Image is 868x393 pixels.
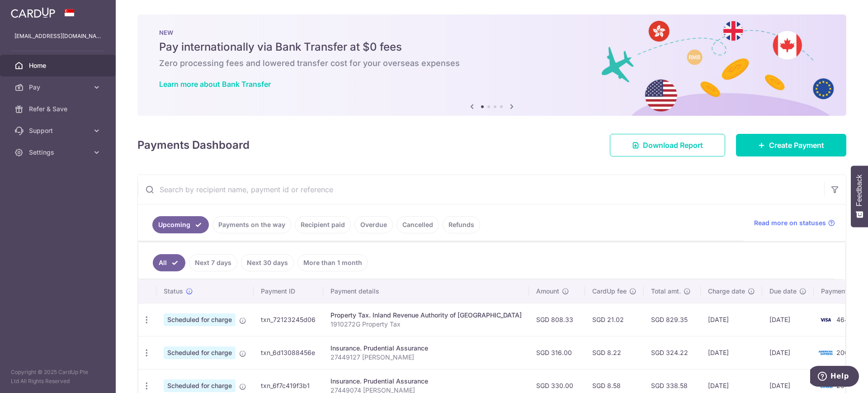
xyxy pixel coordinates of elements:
td: SGD 8.22 [585,336,644,369]
h4: Payments Dashboard [137,137,250,153]
td: [DATE] [701,336,762,369]
span: Scheduled for charge [164,379,236,392]
th: Payment ID [254,279,323,303]
span: Status [164,287,183,296]
div: Insurance. Prudential Assurance [330,344,522,353]
span: Download Report [643,140,703,151]
td: SGD 324.22 [644,336,701,369]
a: Download Report [610,134,725,156]
span: Total amt. [651,287,681,296]
a: Recipient paid [295,216,351,233]
span: Pay [29,83,89,92]
p: 27449127 [PERSON_NAME] [330,353,522,362]
span: Read more on statuses [754,218,826,227]
span: 2002 [836,349,853,356]
span: Settings [29,148,89,157]
a: Payments on the way [212,216,291,233]
iframe: Opens a widget where you can find more information [810,366,859,388]
div: Property Tax. Inland Revenue Authority of [GEOGRAPHIC_DATA] [330,311,522,320]
td: [DATE] [762,336,814,369]
a: Overdue [354,216,393,233]
a: More than 1 month [297,254,368,271]
a: Upcoming [152,216,209,233]
p: NEW [159,29,825,36]
span: Refer & Save [29,104,89,114]
input: Search by recipient name, payment id or reference [138,175,824,204]
h5: Pay internationally via Bank Transfer at $0 fees [159,40,825,54]
a: All [153,254,185,271]
a: Next 30 days [241,254,294,271]
td: SGD 316.00 [529,336,585,369]
span: Due date [769,287,797,296]
img: Bank transfer banner [137,14,846,116]
img: Bank Card [816,314,835,325]
span: Create Payment [769,140,824,151]
span: 4641 [836,316,851,323]
span: Support [29,126,89,135]
a: Read more on statuses [754,218,835,227]
td: [DATE] [762,303,814,336]
td: txn_72123245d06 [254,303,323,336]
span: Feedback [855,175,863,206]
span: Home [29,61,89,70]
h6: Zero processing fees and lowered transfer cost for your overseas expenses [159,58,825,69]
div: Insurance. Prudential Assurance [330,377,522,386]
span: CardUp fee [592,287,627,296]
button: Feedback - Show survey [851,166,868,227]
a: Learn more about Bank Transfer [159,80,271,89]
a: Next 7 days [189,254,237,271]
span: Amount [536,287,559,296]
span: Scheduled for charge [164,313,236,326]
td: SGD 808.33 [529,303,585,336]
span: Charge date [708,287,745,296]
td: SGD 21.02 [585,303,644,336]
p: [EMAIL_ADDRESS][DOMAIN_NAME] [14,32,101,41]
span: Scheduled for charge [164,346,236,359]
td: txn_6d13088456e [254,336,323,369]
td: [DATE] [701,303,762,336]
a: Cancelled [396,216,439,233]
p: 1910272G Property Tax [330,320,522,329]
img: Bank Card [816,347,835,358]
a: Refunds [443,216,480,233]
img: CardUp [11,7,55,18]
td: SGD 829.35 [644,303,701,336]
th: Payment details [323,279,529,303]
a: Create Payment [736,134,846,156]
